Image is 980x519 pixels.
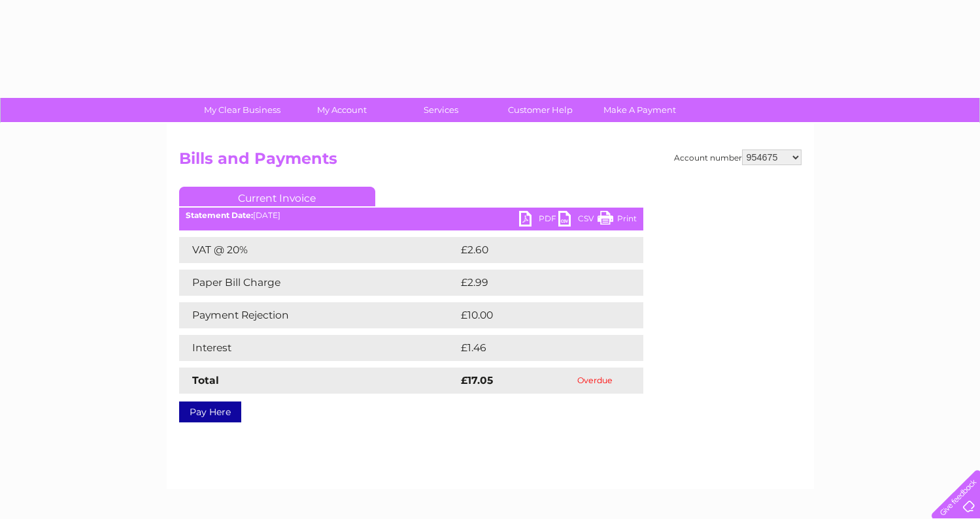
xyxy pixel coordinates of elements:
[387,98,495,122] a: Services
[486,98,594,122] a: Customer Help
[179,302,458,328] td: Payment Rejection
[519,211,558,230] a: PDF
[186,210,253,220] b: Statement Date:
[288,98,396,122] a: My Account
[179,401,241,422] a: Pay Here
[179,335,458,361] td: Interest
[179,237,458,263] td: VAT @ 20%
[461,374,493,386] strong: £17.05
[558,211,598,230] a: CSV
[179,270,458,296] td: Paper Bill Charge
[674,149,802,165] div: Account number
[458,270,613,296] td: £2.99
[179,211,643,220] div: [DATE]
[547,368,643,394] td: Overdue
[188,98,296,122] a: My Clear Business
[586,98,694,122] a: Make A Payment
[458,335,612,361] td: £1.46
[598,211,637,230] a: Print
[179,187,375,206] a: Current Invoice
[458,237,613,263] td: £2.60
[458,302,617,328] td: £10.00
[192,374,219,386] strong: Total
[179,149,802,174] h2: Bills and Payments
